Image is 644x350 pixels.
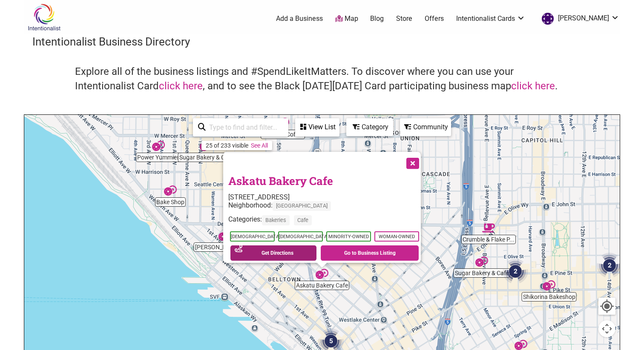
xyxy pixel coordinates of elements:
[75,65,569,93] h4: Explore all of the business listings and #SpendLikeItMatters. To discover where you can use your ...
[278,231,323,242] span: [DEMOGRAPHIC_DATA]-Owned
[230,245,316,261] a: Get Directions
[316,267,328,280] div: Askatu Bakery Cafe
[294,216,312,225] span: Cafe
[228,174,333,188] a: Askatu Bakery Cafe
[511,80,555,92] a: click here
[401,119,450,135] div: Community
[374,231,419,242] span: Woman-Owned
[456,14,525,23] a: Intentionalist Cards
[598,320,615,337] button: Map camera controls
[400,118,451,136] div: Filter by Community
[538,11,619,26] li: Yijia Zhan
[482,222,495,234] div: Crumble & Flake Patisserie
[228,201,421,215] div: Neighborhood:
[370,14,384,23] a: Blog
[475,255,488,268] div: Sugar Bakery & Cafe
[206,142,248,149] div: 25 of 233 visible
[228,216,421,230] div: Categories:
[335,14,358,24] a: Map
[295,118,339,137] div: See a list of the visible businesses
[262,216,290,225] span: Bakeries
[230,231,275,242] span: [DEMOGRAPHIC_DATA]-Owned
[597,253,622,278] div: 2
[228,193,421,201] div: [STREET_ADDRESS]
[164,184,177,197] div: Bake Shop
[347,119,392,135] div: Category
[218,229,231,242] div: Morfey's Cake
[401,152,423,173] button: Close
[326,231,371,242] span: Minority-Owned
[503,259,528,284] div: 2
[200,139,213,152] div: Sugar Bakery & Cafe
[276,14,323,23] a: Add a Business
[346,118,393,136] div: Filter by category
[152,139,165,152] div: Power Yummies
[296,119,339,135] div: View List
[32,34,612,49] h3: Intentionalist Business Directory
[538,11,619,26] a: [PERSON_NAME]
[24,3,64,31] img: Intentionalist
[543,279,555,292] div: Shikorina Bakeshop
[206,119,283,136] input: Type to find and filter...
[251,142,268,149] a: See All
[159,80,203,92] a: click here
[425,14,444,23] a: Offers
[273,201,331,211] span: [GEOGRAPHIC_DATA]
[396,14,412,23] a: Store
[193,118,288,137] div: Type to search and filter
[598,298,615,315] button: Your Location
[321,245,419,261] a: Go to Business Listing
